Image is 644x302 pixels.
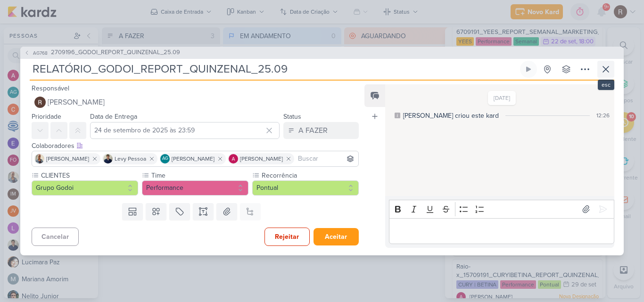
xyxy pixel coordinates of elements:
button: Rejeitar [264,228,310,246]
input: Select a date [90,122,280,139]
span: [PERSON_NAME] [46,155,89,163]
img: Iara Santos [35,154,44,163]
label: Data de Entrega [90,113,137,121]
label: Responsável [32,84,69,92]
div: Colaboradores [32,141,359,151]
div: esc [598,80,614,90]
button: Cancelar [32,228,79,246]
button: [PERSON_NAME] [32,94,359,111]
img: Levy Pessoa [103,154,113,163]
span: AG768 [32,49,49,57]
button: AG768 2709196_GODOI_REPORT_QUINZENAL_25.09 [24,48,180,57]
label: Time [150,171,248,180]
div: Aline Gimenez Graciano [160,154,170,163]
span: 2709196_GODOI_REPORT_QUINZENAL_25.09 [51,48,180,57]
label: Prioridade [32,113,61,121]
div: Editor editing area: main [389,218,614,244]
button: Performance [142,180,248,196]
span: [PERSON_NAME] [172,155,215,163]
label: CLIENTES [40,171,138,180]
p: AG [162,156,168,161]
label: Recorrência [261,171,359,180]
img: Alessandra Gomes [229,154,238,163]
label: Status [283,113,301,121]
button: Grupo Godoi [32,180,138,196]
input: Kard Sem Título [30,61,518,78]
div: Editor toolbar [389,200,614,218]
button: Pontual [252,180,359,196]
div: A FAZER [298,125,328,136]
div: [PERSON_NAME] criou este kard [403,111,499,121]
span: [PERSON_NAME] [48,97,105,108]
button: A FAZER [283,122,359,139]
div: Ligar relógio [525,65,532,73]
button: Aceitar [314,228,359,245]
div: 12:26 [596,111,610,120]
span: [PERSON_NAME] [240,155,283,163]
span: Levy Pessoa [115,155,146,163]
input: Buscar [296,153,356,164]
img: Rafael Dornelles [34,97,46,108]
